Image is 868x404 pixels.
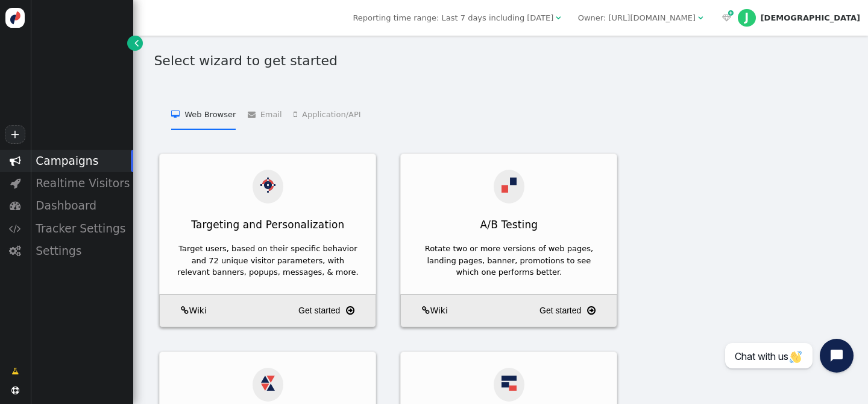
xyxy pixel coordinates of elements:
span:  [248,111,260,118]
span:  [10,200,21,211]
div: [DEMOGRAPHIC_DATA] [761,13,860,23]
li: Web Browser [171,98,236,129]
span:  [422,306,430,315]
span: Reporting time range: Last 7 days including [DATE] [353,13,553,22]
span:  [10,178,20,189]
div: Dashboard [30,194,133,217]
span:  [11,365,19,377]
span:  [556,14,561,22]
img: logo-icon.svg [5,8,25,28]
div: Target users, based on their specific behavior and 72 unique visitor parameters, with relevant ba... [175,243,360,278]
div: Realtime Visitors [30,172,133,194]
span:  [587,303,596,318]
a: Get started [539,300,612,321]
a: Wiki [164,304,206,317]
a:  [4,361,27,382]
a:  [127,36,142,51]
a: + [5,125,25,144]
div: A/B Testing [401,211,617,239]
span:  [294,111,302,118]
li: Application/API [294,98,360,129]
span:  [171,111,184,118]
div: Targeting and Personalization [160,211,376,239]
li: Email [248,98,282,129]
div: Settings [30,240,133,262]
img: products_recom.svg [260,376,275,391]
div: Rotate two or more versions of web pages, landing pages, banner, promotions to see which one perf... [417,243,601,278]
a: Wiki [405,304,447,317]
a: Get started [298,300,371,321]
span:  [181,306,189,315]
div: Campaigns [30,150,133,172]
img: articles_recom.svg [502,376,517,391]
span:  [728,8,734,18]
img: actions.svg [260,178,275,193]
img: ab.svg [502,178,517,193]
span:  [10,155,21,167]
div: Tracker Settings [30,217,133,240]
span:  [346,303,354,318]
span:  [9,245,21,257]
h1: Select wizard to get started [154,51,854,71]
div: Owner: [URL][DOMAIN_NAME] [578,12,696,24]
a:   [720,12,734,24]
span:  [9,223,21,234]
span:  [698,14,703,22]
span:  [134,37,139,49]
span:  [722,14,731,22]
span:  [11,386,19,394]
div: J [738,9,756,27]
